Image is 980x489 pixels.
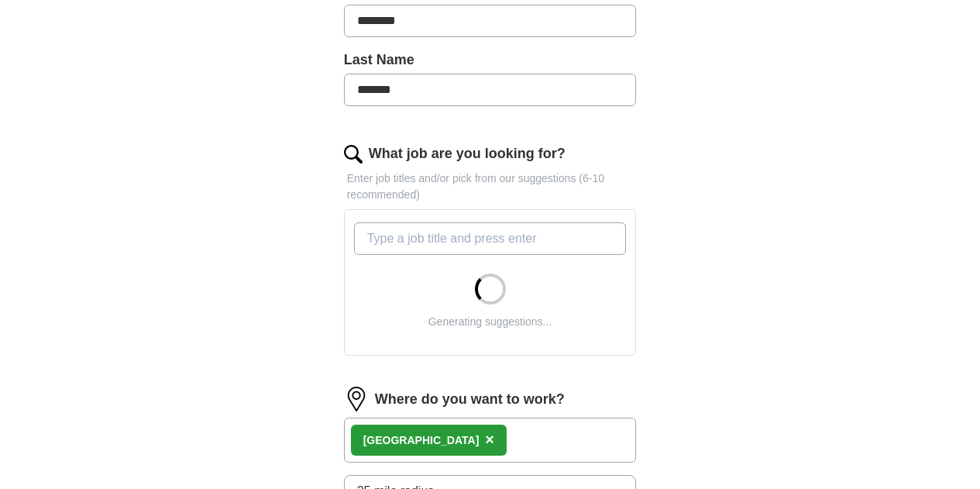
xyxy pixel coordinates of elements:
img: location.png [344,387,369,412]
p: Enter job titles and/or pick from our suggestions (6-10 recommended) [344,170,637,203]
label: What job are you looking for? [369,143,566,164]
label: Last Name [344,50,637,71]
img: search.png [344,145,363,164]
button: × [485,429,494,452]
label: Where do you want to work? [375,389,565,410]
input: Type a job title and press enter [354,222,627,255]
div: Generating suggestions... [428,314,552,330]
span: × [485,431,494,448]
div: [GEOGRAPHIC_DATA] [363,432,480,449]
